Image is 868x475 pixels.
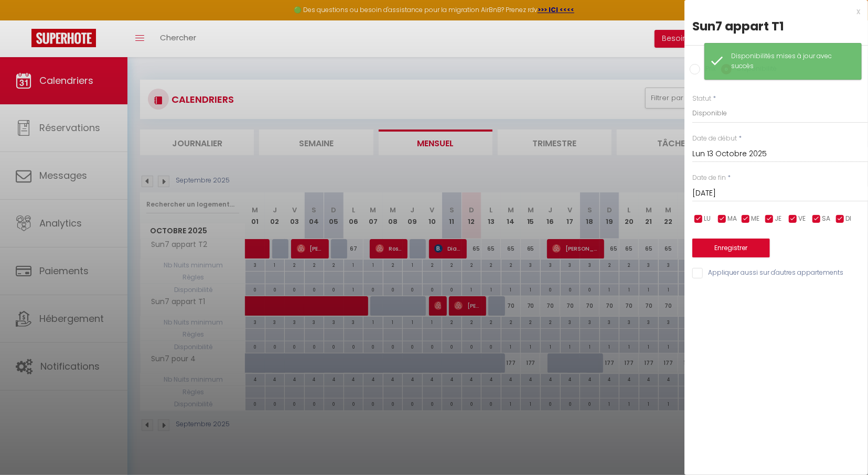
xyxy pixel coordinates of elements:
div: Sun7 appart T1 [692,18,860,35]
label: Date de début [692,134,737,144]
span: SA [822,214,830,224]
label: Date de fin [692,173,726,183]
span: ME [751,214,759,224]
span: MA [727,214,737,224]
span: DI [845,214,851,224]
div: x [684,5,860,18]
label: Statut [692,94,711,104]
span: LU [704,214,711,224]
div: Disponibilités mises à jour avec succès [731,51,851,71]
button: Enregistrer [692,239,770,257]
label: Prix [700,64,716,75]
span: VE [798,214,806,224]
span: JE [775,214,781,224]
